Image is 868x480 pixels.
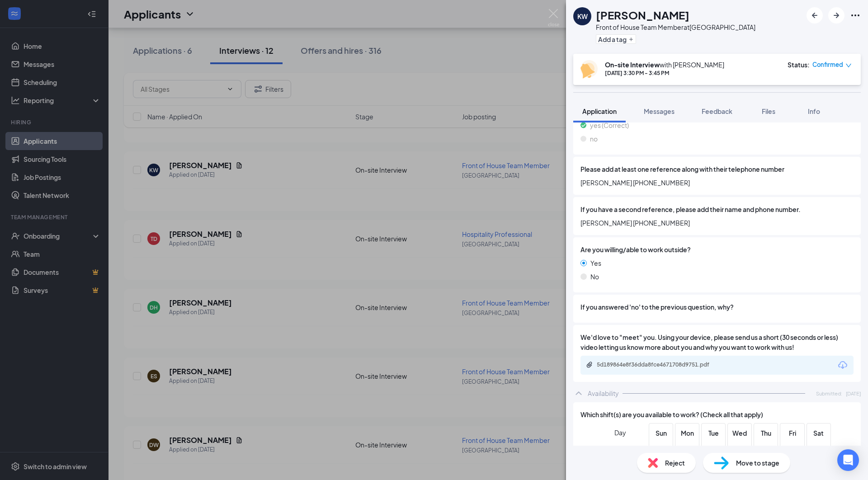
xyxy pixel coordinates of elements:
span: Confirmed [812,60,843,69]
span: Move to stage [736,458,779,468]
span: Info [808,107,820,115]
span: down [845,62,852,69]
div: KW [577,12,588,21]
span: Which shift(s) are you available to work? (Check all that apply) [580,409,763,419]
svg: ChevronUp [573,388,584,399]
div: 5d189864e8f36dda8fce4671708d9751.pdf [597,361,723,368]
svg: Download [837,360,848,371]
span: No [590,272,599,282]
span: no [590,134,598,144]
span: [PERSON_NAME] [PHONE_NUMBER] [580,218,854,228]
span: Sat [811,428,827,438]
span: Files [762,107,775,115]
button: ArrowRight [828,7,844,24]
span: Feedback [702,107,732,115]
svg: Ellipses [850,10,861,21]
span: Yes [590,258,601,268]
div: [DATE] 3:30 PM - 3:45 PM [605,69,724,77]
span: yes (Correct) [590,120,629,130]
a: Paperclip5d189864e8f36dda8fce4671708d9751.pdf [586,361,732,370]
svg: Paperclip [586,361,593,368]
svg: ArrowRight [831,10,842,21]
div: Status : [788,60,810,69]
span: Reject [665,458,685,468]
span: Day [614,428,626,438]
span: If you have a second reference, please add their name and phone number. [580,204,801,214]
span: If you answered 'no' to the previous question, why? [580,302,734,312]
span: Application [582,107,617,115]
span: Please add at least one reference along with their telephone number [580,164,784,174]
span: Submitted: [816,390,842,397]
span: Thu [758,428,774,438]
svg: Plus [628,37,634,42]
span: We'd love to "meet" you. Using your device, please send us a short (30 seconds or less) video let... [580,332,854,352]
span: Mon [679,428,695,438]
div: Open Intercom Messenger [837,449,859,471]
span: Tue [705,428,722,438]
svg: ArrowLeftNew [809,10,820,21]
span: [PERSON_NAME] [PHONE_NUMBER] [580,178,854,188]
span: Are you willing/able to work outside? [580,245,691,254]
b: On-site Interview [605,61,660,69]
button: PlusAdd a tag [596,34,636,44]
div: Front of House Team Member at [GEOGRAPHIC_DATA] [596,23,755,32]
span: Fri [784,428,801,438]
div: with [PERSON_NAME] [605,60,724,69]
span: Wed [731,428,748,438]
span: Sun [653,428,669,438]
span: Messages [644,107,675,115]
h1: [PERSON_NAME] [596,7,689,23]
span: [DATE] [846,390,861,397]
button: ArrowLeftNew [807,7,823,24]
div: Availability [588,389,619,398]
